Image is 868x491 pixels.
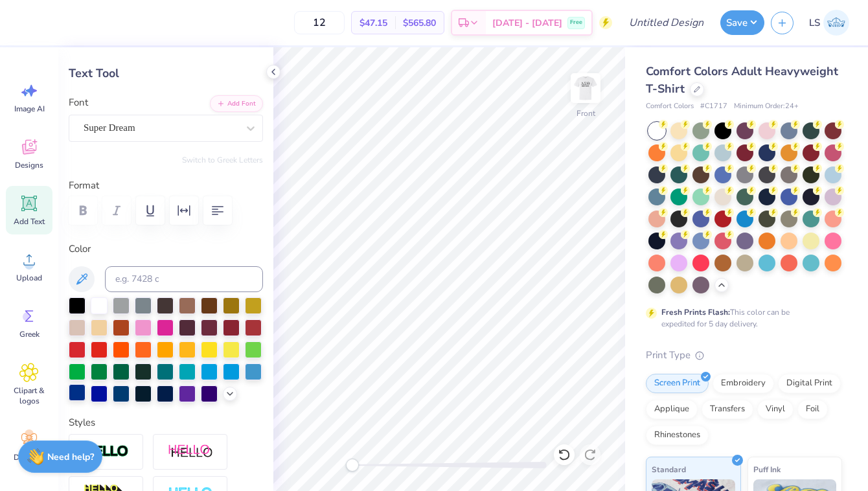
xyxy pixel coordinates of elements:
span: Free [570,18,582,27]
span: [DATE] - [DATE] [492,16,562,30]
span: Standard [652,462,686,476]
button: Save [720,10,764,35]
label: Styles [69,415,95,430]
span: Image AI [14,104,45,114]
span: Upload [16,273,42,283]
span: Puff Ink [753,462,781,476]
img: Shadow [168,444,213,460]
strong: Need help? [47,451,94,463]
span: Add Text [14,216,45,227]
span: Comfort Colors Adult Heavyweight T-Shirt [646,63,838,97]
div: Front [577,108,595,119]
a: LS [803,10,855,36]
span: # C1717 [700,101,727,112]
button: Add Font [210,95,263,112]
div: Accessibility label [346,459,359,472]
img: Logan Severance [823,10,849,36]
div: Vinyl [757,400,794,419]
div: Applique [646,400,698,419]
div: Transfers [702,400,753,419]
div: Print Type [646,348,842,363]
button: Switch to Greek Letters [182,155,263,165]
div: Text Tool [69,65,263,82]
label: Font [69,95,88,110]
img: Front [573,75,599,101]
div: Rhinestones [646,426,709,445]
span: Designs [15,160,43,170]
label: Format [69,178,263,193]
input: e.g. 7428 c [105,266,263,292]
div: Foil [797,400,828,419]
img: Stroke [84,444,129,459]
input: Untitled Design [619,10,714,36]
span: LS [809,16,820,30]
label: Color [69,242,263,257]
span: Comfort Colors [646,101,694,112]
div: Embroidery [713,374,774,393]
div: Digital Print [778,374,841,393]
div: This color can be expedited for 5 day delivery. [661,306,821,330]
span: Minimum Order: 24 + [734,101,799,112]
span: $565.80 [403,16,436,30]
span: $47.15 [360,16,387,30]
span: Clipart & logos [8,385,51,406]
input: – – [294,11,345,34]
span: Greek [19,329,40,339]
span: Decorate [14,452,45,462]
div: Screen Print [646,374,709,393]
strong: Fresh Prints Flash: [661,307,730,317]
